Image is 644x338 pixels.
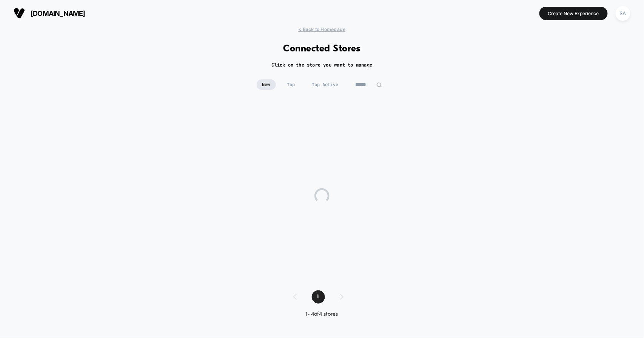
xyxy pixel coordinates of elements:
button: Create New Experience [539,7,608,20]
span: < Back to Homepage [298,26,345,32]
img: Visually logo [14,8,25,19]
span: Top [282,79,301,90]
img: edit [376,82,382,88]
h2: Click on the store you want to manage [272,62,373,68]
h1: Connected Stores [283,43,361,54]
div: SA [616,6,630,21]
span: New [257,79,276,90]
span: [DOMAIN_NAME] [31,9,85,17]
button: SA [613,6,633,21]
span: Top Active [307,79,344,90]
button: [DOMAIN_NAME] [11,7,88,19]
